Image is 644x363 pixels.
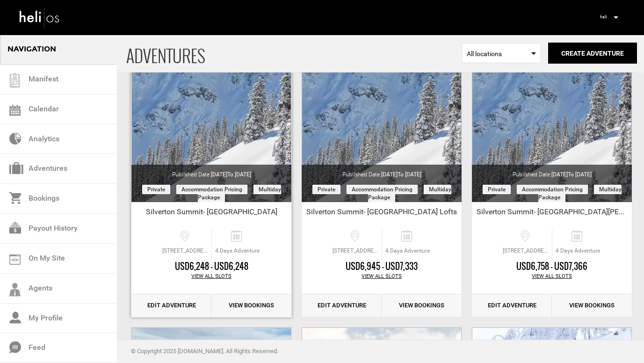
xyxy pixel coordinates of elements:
[131,165,291,179] div: Published Date:
[538,185,622,202] span: Multiday package
[9,105,21,116] img: calendar.svg
[19,5,61,30] img: heli-logo
[142,185,170,194] span: Private
[198,185,281,202] span: Multiday package
[398,171,421,178] span: to [DATE]
[382,247,433,255] span: 4 Days Adventure
[302,294,382,317] a: Edit Adventure
[9,283,21,297] img: agents-icon.svg
[472,261,632,273] div: USD6,758 - USD7,366
[568,171,592,178] span: to [DATE]
[211,294,291,317] a: View Bookings
[227,171,251,178] span: to [DATE]
[302,261,462,273] div: USD6,945 - USD7,333
[462,43,541,63] span: Select box activate
[302,273,462,280] div: View All Slots
[472,165,632,179] div: Published Date:
[548,43,637,64] button: Create Adventure
[500,247,552,255] span: [STREET_ADDRESS][PERSON_NAME]
[9,254,21,265] img: on_my_site.svg
[8,73,22,87] img: guest-list.svg
[551,171,592,178] span: [DATE]
[302,207,462,221] div: Silverton Summit- [GEOGRAPHIC_DATA] Lofts
[212,247,263,255] span: 4 Days Adventure
[517,185,588,194] span: Accommodation Pricing
[368,185,451,202] span: Multiday package
[131,273,291,280] div: View All Slots
[126,34,462,72] span: ADVENTURES
[131,207,291,221] div: Silverton Summit- [GEOGRAPHIC_DATA]
[131,294,211,317] a: Edit Adventure
[472,273,632,280] div: View All Slots
[483,185,511,194] span: Private
[382,294,462,317] a: View Bookings
[472,294,552,317] a: Edit Adventure
[381,171,421,178] span: [DATE]
[312,185,340,194] span: Private
[552,294,632,317] a: View Bookings
[552,247,603,255] span: 4 Days Adventure
[176,185,247,194] span: Accommodation Pricing
[131,261,291,273] div: USD6,248 - USD6,248
[472,207,632,221] div: Silverton Summit- [GEOGRAPHIC_DATA][PERSON_NAME]
[160,247,211,255] span: [STREET_ADDRESS][PERSON_NAME][PERSON_NAME]
[596,10,610,24] img: 7b8205e9328a03c7eaaacec4a25d2b25.jpeg
[330,247,382,255] span: [STREET_ADDRESS][PERSON_NAME]
[211,171,251,178] span: [DATE]
[347,185,418,194] span: Accommodation Pricing
[467,49,536,58] span: All locations
[302,165,462,179] div: Published Date:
